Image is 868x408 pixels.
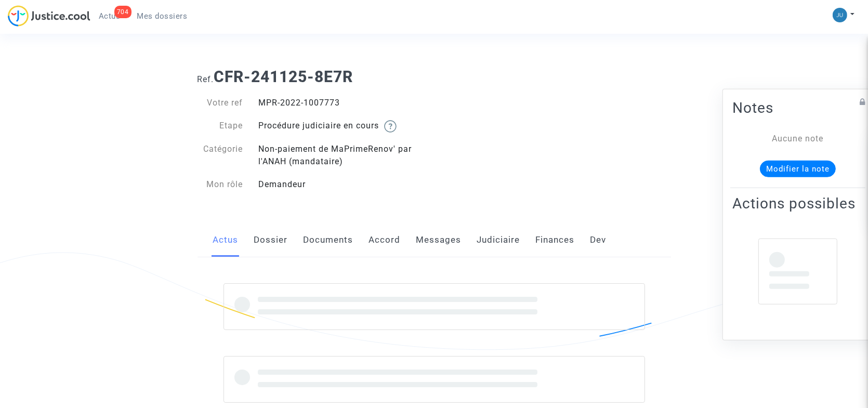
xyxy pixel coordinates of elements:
[760,160,836,177] button: Modifier la note
[416,223,462,257] a: Messages
[477,223,520,257] a: Judiciaire
[304,223,353,257] a: Documents
[369,223,401,257] a: Accord
[251,178,434,191] div: Demandeur
[748,132,848,144] div: Aucune note
[590,223,607,257] a: Dev
[384,120,397,133] img: help.svg
[732,194,863,212] h2: Actions possibles
[90,8,129,24] a: 704Actus
[198,74,214,84] span: Ref.
[536,223,575,257] a: Finances
[129,8,196,24] a: Mes dossiers
[8,5,90,27] img: jc-logo.svg
[190,143,251,168] div: Catégorie
[99,11,121,21] span: Actus
[251,97,434,109] div: MPR-2022-1007773
[114,6,131,18] div: 704
[190,120,251,133] div: Etape
[251,143,434,168] div: Non-paiement de MaPrimeRenov' par l'ANAH (mandataire)
[214,68,353,86] b: CFR-241125-8E7R
[732,98,863,116] h2: Notes
[213,223,239,257] a: Actus
[190,97,251,109] div: Votre ref
[254,223,288,257] a: Dossier
[251,120,434,133] div: Procédure judiciaire en cours
[190,178,251,191] div: Mon rôle
[137,11,188,21] span: Mes dossiers
[833,8,847,22] img: b1d492b86f2d46b947859bee3e508d1e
